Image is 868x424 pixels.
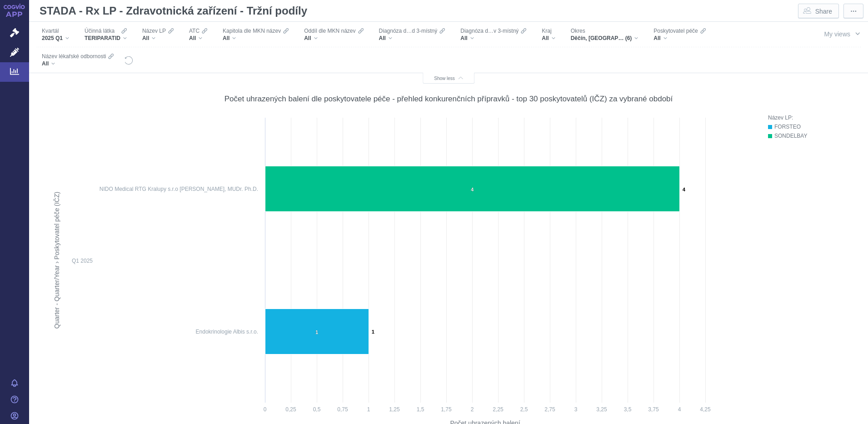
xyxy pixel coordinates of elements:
[544,406,555,413] text: 2,75
[456,25,531,44] div: Diagnóza d…v 3-místnýAll
[843,4,863,18] button: More actions
[471,187,474,192] text: 4
[85,27,115,35] span: Účinná látka
[367,406,370,413] text: 1
[768,131,854,140] button: SONDELBAY
[815,7,832,16] span: Share
[379,27,438,35] span: Diagnóza d…d 3-místný
[224,94,673,104] div: Počet uhrazených balení dle poskytovatele péče - přehled konkurenčních přípravků - top 30 poskyto...
[223,35,229,42] span: All
[574,406,578,413] text: 3
[768,113,854,122] div: Název LP:
[185,25,212,44] div: ATCAll
[42,27,59,35] span: Kvartál
[37,50,118,70] div: Název lékařské odbornostiAll
[389,406,400,413] text: 1,25
[571,27,585,35] span: Okres
[566,25,643,44] div: OkresDěčín, [GEOGRAPHIC_DATA], [STREET_ADDRESS](6)
[337,406,348,413] text: 0,75
[313,406,321,413] text: 0,5
[42,60,49,67] span: All
[379,35,386,42] span: All
[223,27,281,35] span: Kapitola dle MKN název
[189,27,200,35] span: ATC
[285,406,296,413] text: 0,25
[768,113,854,140] div: Legend: Název LP
[520,406,528,413] text: 2,5
[42,35,63,42] span: 2025 Q1
[542,35,549,42] span: All
[372,329,374,334] text: 1
[304,27,355,35] span: Oddíl dle MKN název
[53,192,60,329] text: Quarter - Quarter/Year › Poskytovatel péče (IČZ)
[124,55,134,65] button: Reset all filters
[649,25,710,44] div: Poskytovatel péčeAll
[653,35,660,42] span: All
[36,22,793,73] div: Filters
[768,122,854,131] button: FORSTEO
[315,329,318,335] text: 1
[299,25,368,44] div: Oddíl dle MKN názevAll
[138,25,178,44] div: Název LPAll
[850,7,857,16] span: ⋯
[471,406,474,413] text: 2
[774,131,854,140] div: SONDELBAY
[774,122,854,131] div: FORSTEO
[80,25,131,44] div: Účinná látkaTERIPARATID
[798,4,839,18] button: Share dashboard
[374,25,450,44] div: Diagnóza d…d 3-místnýAll
[678,406,681,413] text: 4
[423,73,474,84] button: Show less
[37,25,74,44] div: Kvartál2025 Q1
[142,27,166,35] span: Název LP
[460,27,519,35] span: Diagnóza d…v 3-místný
[824,30,850,38] span: My views
[805,74,822,90] div: Description
[85,35,120,42] span: TERIPARATID
[460,35,467,42] span: All
[596,406,607,413] text: 3,25
[304,35,311,42] span: All
[142,35,149,42] span: All
[700,406,711,413] text: 4,25
[189,35,196,42] span: All
[625,35,632,42] span: (6)
[542,27,551,35] span: Kraj
[847,74,863,90] div: More actions
[624,406,632,413] text: 3,5
[815,25,868,42] button: My views
[417,406,424,413] text: 1,5
[537,25,559,44] div: KrajAll
[218,25,293,44] div: Kapitola dle MKN názevAll
[42,53,106,60] span: Název lékařské odbornosti
[826,74,843,90] div: Show as table
[493,406,504,413] text: 2,25
[571,35,625,42] span: Děčín, [GEOGRAPHIC_DATA], [STREET_ADDRESS]
[653,27,698,35] span: Poskytovatel péče
[36,2,312,20] h1: STADA - Rx LP - Zdravotnická zařízení - Tržní podíly
[434,76,463,81] span: Show less
[264,406,267,413] text: 0
[683,187,686,192] text: 4
[648,406,659,413] text: 3,75
[441,406,452,413] text: 1,75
